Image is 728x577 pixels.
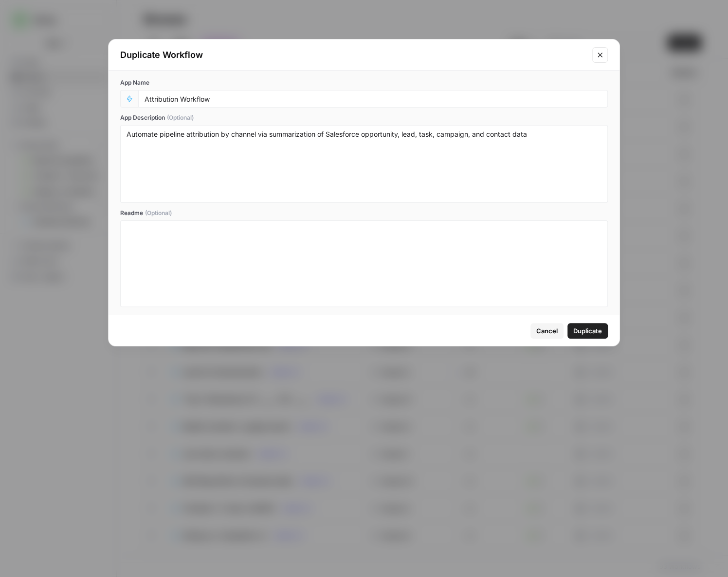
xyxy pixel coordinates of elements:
input: Untitled [145,94,601,103]
span: Cancel [536,326,558,336]
button: Close modal [592,47,608,63]
div: Duplicate Workflow [120,48,586,62]
label: App Description [120,113,608,122]
textarea: Automate pipeline attribution by channel via summarization of Salesforce opportunity, lead, task,... [127,129,601,198]
button: Duplicate [567,323,608,339]
label: Readme [120,209,608,217]
button: Cancel [530,323,564,339]
label: App Name [120,78,608,87]
span: (Optional) [145,209,172,217]
span: Duplicate [573,326,602,336]
span: (Optional) [167,113,194,122]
